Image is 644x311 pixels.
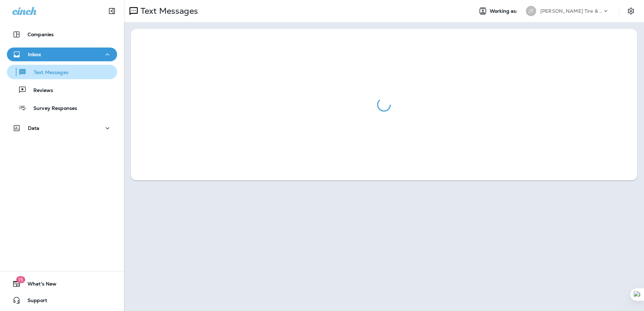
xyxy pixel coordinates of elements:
[102,4,122,18] button: Collapse Sidebar
[27,70,69,76] p: Text Messages
[138,6,198,16] p: Text Messages
[21,281,56,289] span: What's New
[27,87,53,94] p: Reviews
[7,28,117,41] button: Companies
[490,8,519,14] span: Working as:
[7,293,117,307] button: Support
[7,65,117,79] button: Text Messages
[540,8,602,14] p: [PERSON_NAME] Tire & Auto
[16,276,25,283] span: 15
[7,101,117,115] button: Survey Responses
[28,32,54,37] p: Companies
[7,48,117,61] button: Inbox
[21,298,47,306] span: Support
[7,83,117,97] button: Reviews
[7,121,117,135] button: Data
[27,105,77,112] p: Survey Responses
[7,277,117,291] button: 15What's New
[28,125,40,131] p: Data
[526,6,536,16] div: JT
[28,52,41,57] p: Inbox
[625,5,637,17] button: Settings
